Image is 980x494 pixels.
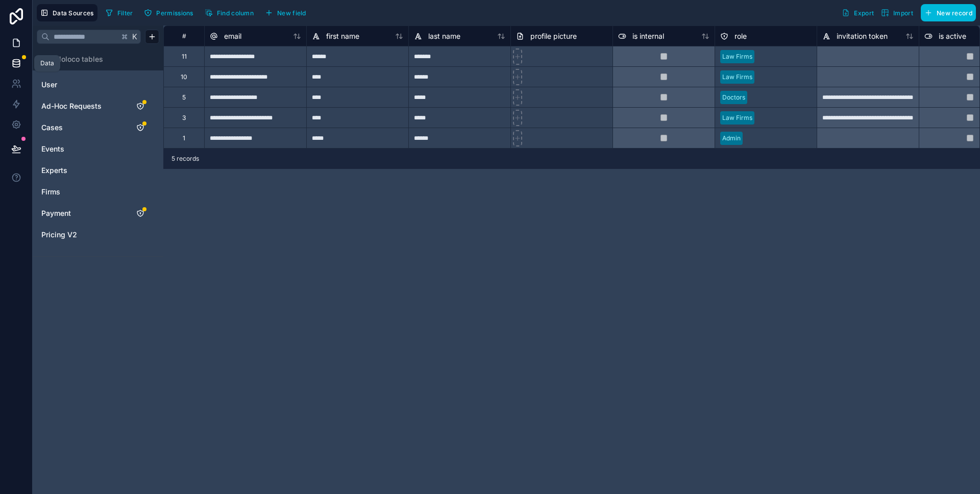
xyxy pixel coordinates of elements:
button: New field [261,5,310,20]
a: Cases [41,122,124,133]
div: Law Firms [722,113,752,122]
span: Firms [41,187,60,197]
span: Data Sources [53,9,94,17]
span: User [41,80,57,90]
span: Filter [117,9,133,17]
button: Import [877,4,917,21]
span: is internal [632,31,664,41]
a: User [41,80,124,90]
span: first name [326,31,359,41]
div: 1 [183,134,185,142]
span: Noloco tables [56,54,103,64]
span: Cases [41,122,63,133]
div: 10 [181,73,187,81]
div: Law Firms [722,52,752,61]
span: profile picture [530,31,577,41]
div: 3 [182,114,186,122]
a: Pricing V2 [41,230,124,240]
span: Permissions [156,9,193,17]
span: Payment [41,208,71,218]
div: User [37,77,159,93]
span: email [224,31,241,41]
a: Permissions [140,5,201,20]
button: Find column [201,5,257,20]
span: Find column [217,9,254,17]
span: 5 records [171,155,199,163]
span: Pricing V2 [41,230,77,240]
button: Filter [102,5,137,20]
button: New record [921,4,976,21]
span: Events [41,144,64,154]
span: Ad-Hoc Requests [41,101,102,111]
div: Firms [37,184,159,200]
span: invitation token [837,31,888,41]
span: New record [937,9,972,17]
div: Data [40,59,54,67]
a: Experts [41,165,124,176]
a: Payment [41,208,124,218]
button: Noloco tables [37,52,153,66]
a: Events [41,144,124,154]
span: last name [428,31,460,41]
span: is active [939,31,966,41]
div: Ad-Hoc Requests [37,98,159,114]
div: Cases [37,119,159,136]
div: Events [37,141,159,157]
span: Import [893,9,913,17]
button: Permissions [140,5,197,20]
a: New record [917,4,976,21]
span: role [734,31,747,41]
span: K [131,33,138,40]
div: 11 [182,53,187,61]
div: Law Firms [722,72,752,82]
a: Firms [41,187,124,197]
div: Admin [722,134,741,143]
span: Experts [41,165,67,176]
a: Ad-Hoc Requests [41,101,124,111]
div: Payment [37,205,159,221]
div: Pricing V2 [37,227,159,243]
div: # [171,32,197,40]
div: 5 [182,93,186,102]
button: Data Sources [37,4,97,21]
button: Export [838,4,877,21]
span: New field [277,9,306,17]
div: Doctors [722,93,745,102]
div: Experts [37,162,159,179]
span: Export [854,9,874,17]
